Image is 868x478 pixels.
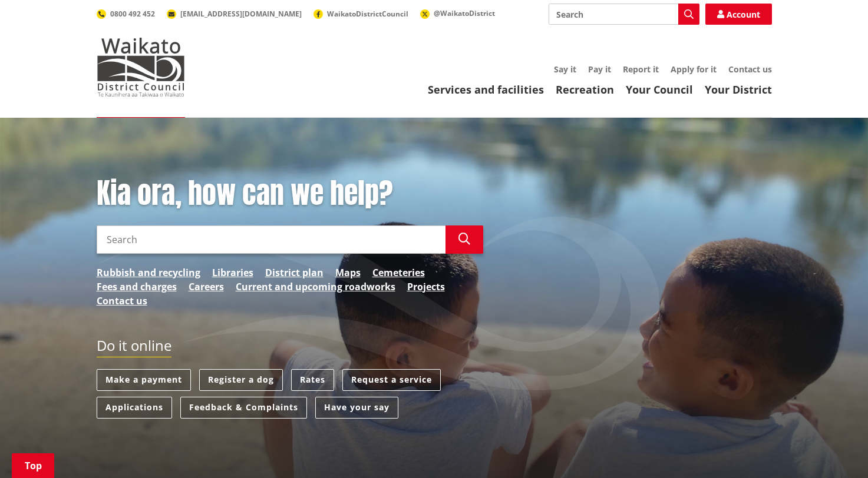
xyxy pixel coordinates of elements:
span: [EMAIL_ADDRESS][DOMAIN_NAME] [180,9,302,19]
a: Account [705,4,772,25]
a: Make a payment [97,369,191,391]
a: District plan [265,265,324,280]
a: Your Council [626,82,693,97]
a: Rubbish and recycling [97,265,200,280]
h2: Do it online [97,337,171,358]
a: Maps [335,265,361,280]
a: Projects [407,280,445,294]
input: Search input [549,4,699,25]
a: [EMAIL_ADDRESS][DOMAIN_NAME] [167,9,302,19]
a: Your District [705,82,772,97]
a: Careers [189,280,224,294]
a: Fees and charges [97,280,177,294]
span: 0800 492 452 [110,9,155,19]
a: Applications [97,397,172,419]
a: Top [12,453,54,478]
a: Apply for it [671,64,717,75]
a: Cemeteries [372,265,425,280]
img: Waikato District Council - Te Kaunihera aa Takiwaa o Waikato [97,38,185,97]
a: Services and facilities [428,82,544,97]
input: Search input [97,225,445,254]
a: Libraries [212,265,253,280]
a: WaikatoDistrictCouncil [313,9,408,19]
a: Current and upcoming roadworks [236,280,395,294]
a: Say it [554,64,576,75]
a: Recreation [556,82,614,97]
a: Have your say [315,397,398,419]
span: WaikatoDistrictCouncil [327,9,408,19]
a: Pay it [588,64,611,75]
a: Register a dog [199,369,283,391]
span: @WaikatoDistrict [434,8,495,18]
a: 0800 492 452 [97,9,155,19]
a: Report it [623,64,659,75]
a: Contact us [97,294,147,308]
h1: Kia ora, how can we help? [97,177,483,211]
a: Feedback & Complaints [180,397,307,419]
a: @WaikatoDistrict [420,8,495,18]
a: Contact us [728,64,772,75]
a: Rates [291,369,334,391]
a: Request a service [342,369,441,391]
